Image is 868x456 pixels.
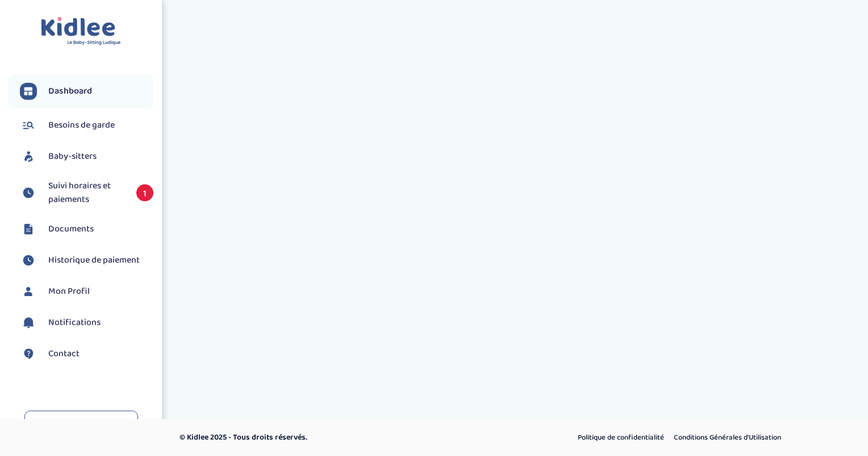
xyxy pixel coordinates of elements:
[48,316,101,330] span: Notifications
[48,285,90,298] span: Mon Profil
[48,347,80,361] span: Contact
[20,314,37,331] img: notification.svg
[20,345,37,362] img: contact.svg
[670,430,785,445] a: Conditions Générales d’Utilisation
[24,411,138,441] a: Se déconnecter
[20,252,37,269] img: suivihoraire.svg
[48,85,92,98] span: Dashboard
[20,283,37,300] img: profil.svg
[20,117,153,134] a: Besoins de garde
[48,150,97,163] span: Baby-sitters
[20,283,153,300] a: Mon Profil
[20,345,153,362] a: Contact
[48,222,94,236] span: Documents
[180,432,482,444] p: © Kidlee 2025 - Tous droits réservés.
[20,83,37,100] img: dashboard.svg
[136,184,153,201] span: 1
[48,254,140,267] span: Historique de paiement
[20,184,37,201] img: suivihoraire.svg
[20,179,153,206] a: Suivi horaires et paiements 1
[20,252,153,269] a: Historique de paiement
[20,314,153,331] a: Notifications
[20,83,153,100] a: Dashboard
[20,148,37,165] img: babysitters.svg
[20,221,153,238] a: Documents
[48,179,125,206] span: Suivi horaires et paiements
[574,430,668,445] a: Politique de confidentialité
[20,117,37,134] img: besoin.svg
[48,119,115,132] span: Besoins de garde
[20,221,37,238] img: documents.svg
[41,17,121,46] img: logo.svg
[20,148,153,165] a: Baby-sitters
